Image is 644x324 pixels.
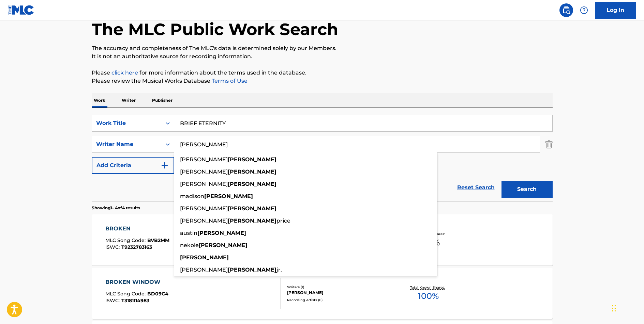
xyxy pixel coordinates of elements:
[287,285,390,290] div: Writers ( 1 )
[228,181,276,187] strong: [PERSON_NAME]
[180,254,229,261] strong: [PERSON_NAME]
[105,297,121,304] span: ISWC :
[96,140,158,148] div: Writer Name
[180,242,199,248] span: nekole
[92,52,553,61] p: It is not an authoritative source for recording information.
[105,237,147,243] span: MLC Song Code :
[612,298,616,319] div: Drag
[92,115,553,201] form: Search Form
[228,156,276,163] strong: [PERSON_NAME]
[92,93,107,108] p: Work
[180,156,228,163] span: [PERSON_NAME]
[276,217,290,224] span: price
[92,205,140,211] p: Showing 1 - 4 of 4 results
[595,2,636,19] a: Log In
[418,290,439,302] span: 100 %
[150,93,175,108] p: Publisher
[501,181,553,198] button: Search
[180,205,228,212] span: [PERSON_NAME]
[545,136,553,153] img: Delete Criterion
[180,181,228,187] span: [PERSON_NAME]
[204,193,253,199] strong: [PERSON_NAME]
[92,69,553,77] p: Please for more information about the terms used in the database.
[228,205,276,212] strong: [PERSON_NAME]
[147,291,168,297] span: BD09C4
[92,268,553,319] a: BROKEN WINDOWMLC Song Code:BD09C4ISWC:T3181114983Writers (1)[PERSON_NAME]Recording Artists (0)Tot...
[180,217,228,224] span: [PERSON_NAME]
[199,242,248,248] strong: [PERSON_NAME]
[287,290,390,296] div: [PERSON_NAME]
[121,244,152,250] span: T9232783163
[111,69,138,76] a: click here
[454,180,498,195] a: Reset Search
[180,266,228,273] span: [PERSON_NAME]
[92,44,553,52] p: The accuracy and completeness of The MLC's data is determined solely by our Members.
[228,266,276,273] strong: [PERSON_NAME]
[180,168,228,175] span: [PERSON_NAME]
[92,214,553,265] a: BROKENMLC Song Code:BVB2MMISWC:T9232783163Writers (3)[PERSON_NAME] [PERSON_NAME], [PERSON_NAME] A...
[96,119,158,127] div: Work Title
[287,297,390,303] div: Recording Artists ( 0 )
[120,93,138,108] p: Writer
[228,217,276,224] strong: [PERSON_NAME]
[161,161,169,169] img: 9d2ae6d4665cec9f34b9.svg
[210,78,248,84] a: Terms of Use
[147,237,169,243] span: BVB2MM
[562,6,570,14] img: search
[8,5,34,15] img: MLC Logo
[577,3,591,17] div: Help
[276,266,282,273] span: jr.
[105,278,168,286] div: BROKEN WINDOW
[121,297,149,304] span: T3181114983
[228,168,276,175] strong: [PERSON_NAME]
[580,6,588,14] img: help
[92,77,553,85] p: Please review the Musical Works Database
[180,193,204,199] span: madison
[92,157,174,174] button: Add Criteria
[610,291,644,324] iframe: Chat Widget
[180,230,197,236] span: austin
[559,3,573,17] a: Public Search
[105,225,169,233] div: BROKEN
[105,244,121,250] span: ISWC :
[410,285,447,290] p: Total Known Shares:
[197,230,246,236] strong: [PERSON_NAME]
[92,19,338,39] h1: The MLC Public Work Search
[105,291,147,297] span: MLC Song Code :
